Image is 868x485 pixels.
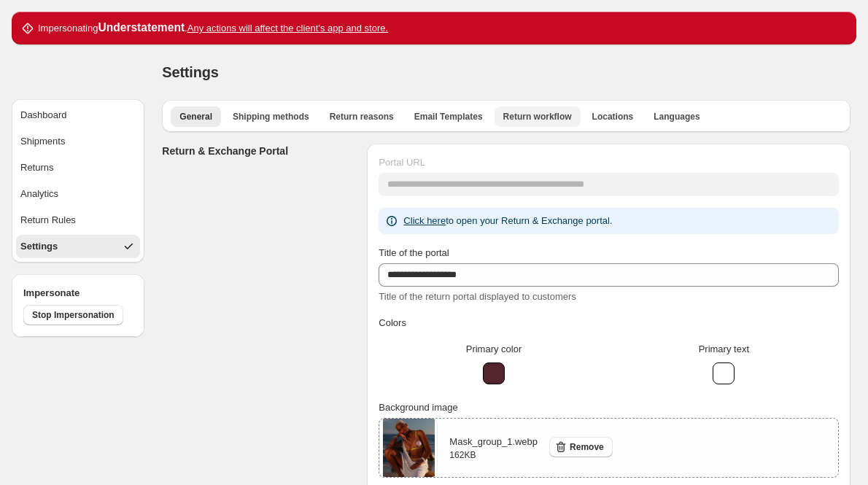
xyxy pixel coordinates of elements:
div: Mask_group_1.webp [449,435,538,461]
span: to open your Return & Exchange portal. [403,215,612,226]
span: Email Templates [414,111,483,123]
span: Shipping methods [233,111,309,123]
span: Settings [162,64,218,80]
div: Returns [20,160,54,175]
div: Settings [20,239,58,254]
span: Title of the return portal displayed to customers [379,291,576,302]
div: Dashboard [20,108,67,123]
button: Remove [549,437,613,457]
span: Return workflow [503,111,572,123]
div: Return Rules [20,213,76,228]
u: Any actions will affect the client's app and store. [187,23,388,34]
button: Analytics [16,182,140,206]
span: Primary color [466,344,522,354]
button: Stop Impersonation [23,305,123,325]
p: 162 KB [449,449,538,461]
button: Shipments [16,130,140,153]
h4: Impersonate [23,286,133,300]
span: Locations [592,111,634,123]
span: Primary text [699,344,749,354]
a: Click here [403,215,446,226]
span: Remove [570,441,604,453]
span: Colors [379,317,406,328]
span: Return reasons [330,111,394,123]
span: Background image [379,402,457,413]
h3: Return & Exchange Portal [162,144,355,158]
span: General [179,111,212,123]
span: Portal URL [379,157,425,168]
span: Title of the portal [379,247,449,258]
button: Return Rules [16,209,140,232]
button: Settings [16,235,140,258]
button: Dashboard [16,104,140,127]
div: Shipments [20,134,65,149]
p: Impersonating . [38,20,388,36]
span: Languages [654,111,700,123]
div: Analytics [20,187,58,201]
span: Stop Impersonation [32,309,115,321]
strong: Understatement [98,21,185,34]
button: Returns [16,156,140,179]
